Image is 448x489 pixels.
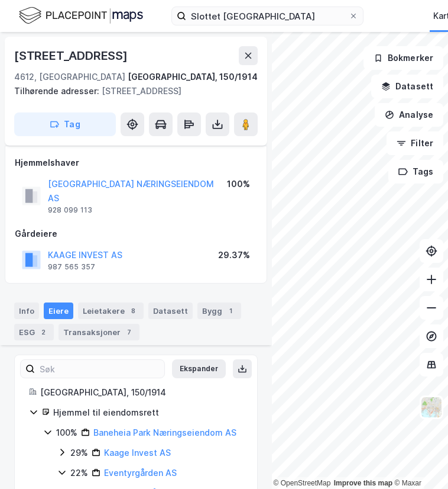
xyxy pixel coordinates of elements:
span: Tilhørende adresser: [14,86,102,96]
div: Gårdeiere [15,227,257,241]
a: Kaage Invest AS [104,448,171,458]
iframe: Chat Widget [389,432,448,489]
button: Tags [388,160,443,184]
a: OpenStreetMap [274,479,331,487]
div: 4612, [GEOGRAPHIC_DATA] [14,70,125,84]
div: 1 [225,305,236,317]
div: [GEOGRAPHIC_DATA], 150/1914 [128,70,258,84]
div: [GEOGRAPHIC_DATA], 150/1914 [40,385,243,400]
div: Leietakere [78,303,144,319]
div: Info [14,303,39,319]
img: logo.f888ab2527a4732fd821a326f86c7f29.svg [19,5,143,26]
div: ESG [14,324,54,340]
a: Eventyrgården AS [104,468,177,478]
button: Tag [14,112,116,136]
div: 100% [227,177,250,191]
div: 100% [56,426,77,440]
button: Ekspander [172,359,226,378]
div: 29.37% [218,248,250,262]
button: Datasett [371,75,443,98]
div: 928 099 113 [48,205,92,215]
a: Baneheia Park Næringseiendom AS [93,427,236,437]
div: 7 [123,326,135,338]
div: Transaksjoner [59,324,139,340]
img: Z [420,396,443,419]
button: Analyse [375,103,443,127]
div: 8 [127,305,139,317]
div: Hjemmel til eiendomsrett [53,406,243,420]
input: Søk [35,360,164,378]
div: 29% [70,446,88,460]
button: Bokmerker [363,46,443,70]
div: [STREET_ADDRESS] [14,84,248,98]
a: Improve this map [334,479,392,487]
button: Filter [387,131,443,155]
div: 2 [37,326,49,338]
div: Datasett [148,303,193,319]
div: 987 565 357 [48,262,95,272]
div: 22% [70,466,88,480]
input: Søk på adresse, matrikkel, gårdeiere, leietakere eller personer [186,7,349,25]
div: Bygg [197,303,241,319]
div: [STREET_ADDRESS] [14,46,130,65]
div: Eiere [44,303,73,319]
div: Hjemmelshaver [15,156,257,170]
